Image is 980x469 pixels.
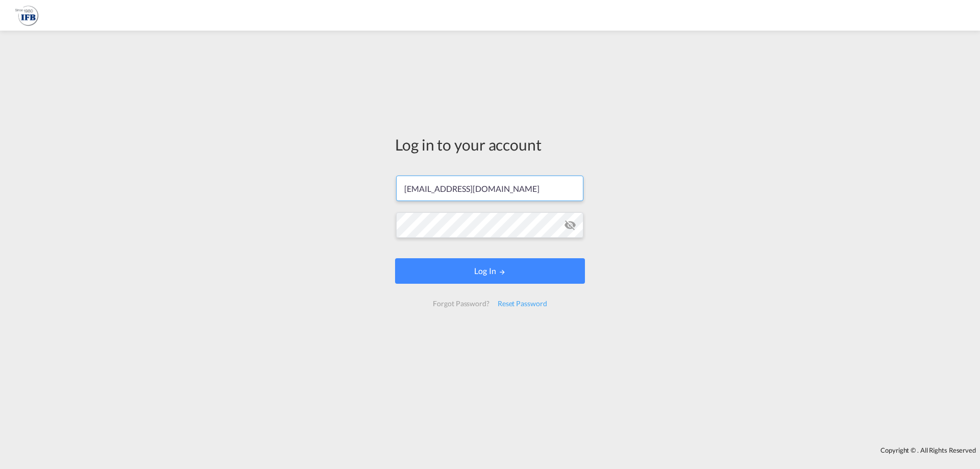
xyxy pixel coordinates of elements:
[429,294,493,313] div: Forgot Password?
[395,134,585,155] div: Log in to your account
[564,219,576,231] md-icon: icon-eye-off
[396,176,583,201] input: Enter email/phone number
[395,258,585,284] button: LOGIN
[15,4,38,27] img: de31bbe0256b11eebba44b54815f083d.png
[494,294,551,313] div: Reset Password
